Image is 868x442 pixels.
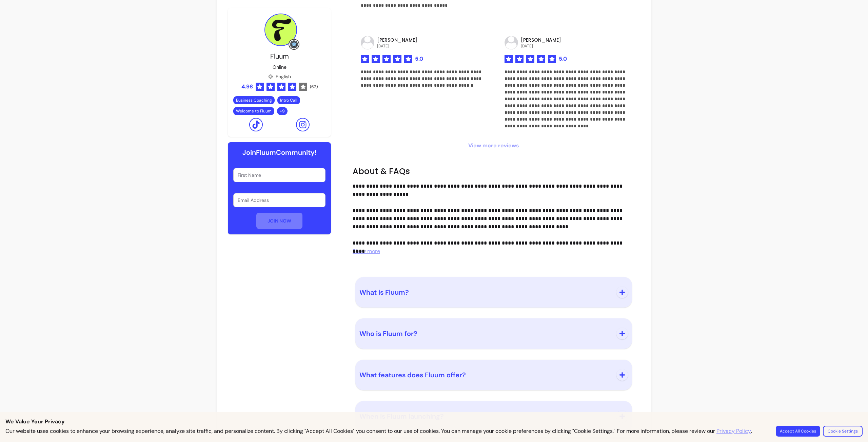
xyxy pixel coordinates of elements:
span: Who is Fluum for? [359,329,417,338]
p: [DATE] [377,43,417,49]
h2: About & FAQs [353,166,635,177]
p: [PERSON_NAME] [377,37,417,43]
div: English [268,73,291,80]
span: 5.0 [415,55,423,63]
span: View more reviews [353,142,635,150]
button: What is Fluum? [359,281,628,303]
span: Show more [353,248,380,255]
span: Welcome to Fluum [236,108,272,114]
span: Fluum [270,52,289,61]
span: When is Fluum launching? [359,412,444,421]
img: Provider image [264,14,297,46]
p: [PERSON_NAME] [521,37,561,43]
a: Privacy Policy [716,427,751,435]
button: When is Fluum launching? [359,405,628,427]
span: 4.98 [241,83,253,91]
img: Grow [290,40,298,48]
button: Accept All Cookies [776,426,820,437]
button: What features does Fluum offer? [359,364,628,386]
span: What features does Fluum offer? [359,371,466,379]
p: Our website uses cookies to enhance your browsing experience, analyze site traffic, and personali... [5,427,752,435]
img: avatar [361,36,374,49]
img: avatar [505,36,518,49]
p: [DATE] [521,43,561,49]
p: Online [273,64,287,70]
p: We Value Your Privacy [5,418,863,426]
span: + 9 [278,108,286,114]
button: Cookie Settings [823,426,863,437]
span: ( 62 ) [310,84,318,89]
span: 5.0 [559,55,567,63]
input: First Name [238,172,321,178]
input: Email Address [238,197,321,204]
span: Business Coaching [236,98,272,103]
h6: Join Fluum Community! [242,148,317,157]
span: Intro Call [280,98,297,103]
span: What is Fluum? [359,288,409,297]
button: Who is Fluum for? [359,322,628,345]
